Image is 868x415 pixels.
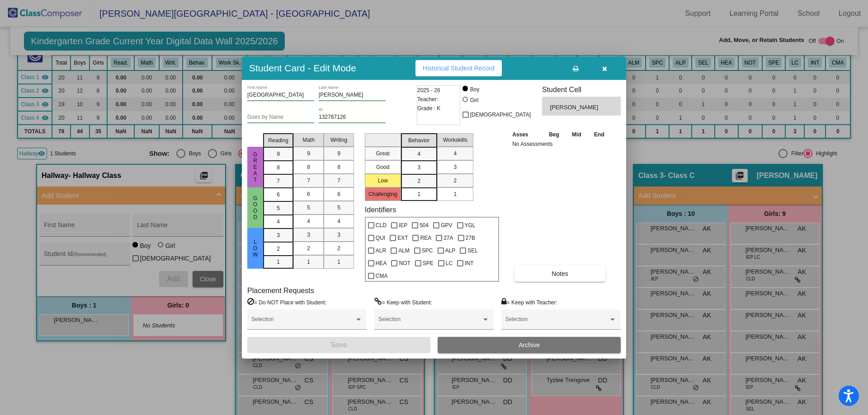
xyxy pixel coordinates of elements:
[277,191,280,199] span: 6
[445,245,456,256] span: ALP
[302,136,315,144] span: Math
[249,62,356,74] h3: Student Card - Edit Mode
[277,177,280,185] span: 7
[397,233,408,243] span: EXT
[501,298,557,307] label: = Keep with Teacher:
[374,298,432,307] label: = Keep with Student:
[566,130,587,140] th: Mid
[307,163,310,171] span: 8
[443,136,467,144] span: Workskills
[307,204,310,212] span: 5
[307,177,310,185] span: 7
[423,258,434,269] span: SPE
[376,220,387,231] span: CLD
[417,86,440,95] span: 2025 - 26
[277,245,280,253] span: 2
[552,270,568,277] span: Notes
[277,218,280,226] span: 4
[417,95,438,104] span: Teacher:
[337,190,340,198] span: 6
[446,258,453,269] span: LC
[417,104,440,113] span: Grade : K
[510,140,611,149] td: No Assessments
[417,150,420,158] span: 4
[542,130,566,140] th: Beg
[319,114,386,121] input: Enter ID
[417,163,420,172] span: 3
[422,245,433,256] span: SPC
[415,60,502,76] button: Historical Student Record
[307,258,310,266] span: 1
[542,85,621,94] h3: Student Cell
[399,258,410,269] span: NOT
[247,337,430,353] button: Save
[399,220,407,231] span: IEP
[251,239,259,258] span: Low
[398,245,410,256] span: ALM
[467,245,478,256] span: SEL
[337,177,340,185] span: 7
[277,150,280,158] span: 9
[466,233,475,243] span: 27B
[277,231,280,239] span: 3
[519,341,540,349] span: Archive
[337,217,340,225] span: 4
[443,233,453,243] span: 27A
[337,258,340,266] span: 1
[453,163,457,171] span: 3
[514,266,605,282] button: Notes
[307,190,310,198] span: 6
[510,130,542,140] th: Asses
[465,258,473,269] span: INT
[441,220,452,231] span: GPV
[470,85,480,93] div: Boy
[420,220,429,231] span: 504
[251,195,259,220] span: Good
[417,177,420,185] span: 2
[268,136,288,145] span: Reading
[453,149,457,158] span: 4
[307,217,310,225] span: 4
[337,163,340,171] span: 8
[408,136,429,145] span: Behavior
[470,96,479,104] div: Girl
[247,298,326,307] label: = Do NOT Place with Student:
[438,337,621,353] button: Archive
[376,245,386,256] span: ALR
[470,109,531,120] span: [DEMOGRAPHIC_DATA]
[453,190,457,198] span: 1
[247,114,314,121] input: goes by name
[330,136,347,144] span: Writing
[330,341,347,349] span: Save
[277,258,280,266] span: 1
[423,65,495,72] span: Historical Student Record
[417,190,420,198] span: 1
[251,151,259,183] span: Great
[247,286,314,295] label: Placement Requests
[337,231,340,239] span: 3
[420,233,431,243] span: REA
[277,163,280,172] span: 8
[365,205,396,214] label: Identifiers
[550,103,600,112] span: [PERSON_NAME]
[277,204,280,212] span: 5
[588,130,611,140] th: End
[307,149,310,158] span: 9
[376,233,385,243] span: QUI
[307,231,310,239] span: 3
[337,204,340,212] span: 5
[307,244,310,252] span: 2
[453,177,457,185] span: 2
[337,244,340,252] span: 2
[376,270,388,281] span: CMA
[376,258,387,269] span: HEA
[465,220,476,231] span: YGL
[337,149,340,158] span: 9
